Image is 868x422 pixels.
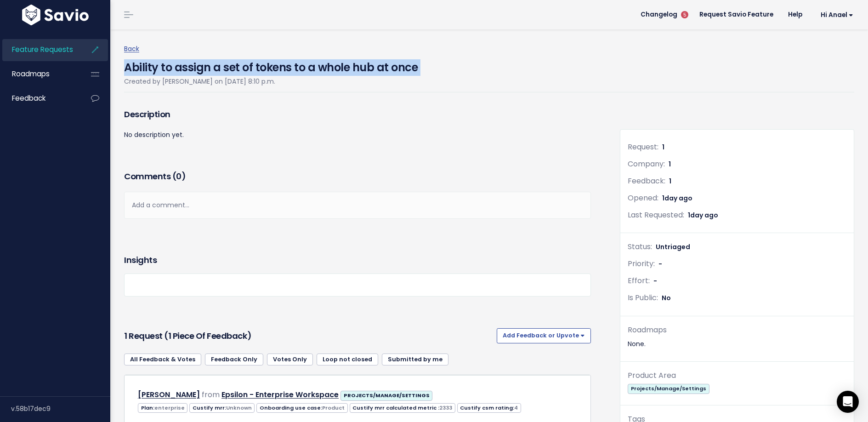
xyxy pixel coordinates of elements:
span: 4 [514,404,518,411]
span: 5 [681,11,688,18]
span: Status: [628,241,652,252]
span: Opened: [628,193,658,203]
a: Submitted by me [382,354,448,365]
span: Custify mrr: [189,403,255,413]
a: [PERSON_NAME] [138,389,200,400]
span: Feedback [12,93,45,103]
span: Feedback: [628,176,665,186]
button: Add Feedback or Upvote [497,328,591,343]
span: 2333 [439,404,452,411]
span: Projects/Manage/Settings [628,384,709,393]
a: Feedback Only [205,354,263,365]
span: 1 [669,177,671,186]
span: Custify csm rating: [457,403,521,413]
a: All Feedback & Votes [124,354,201,365]
span: Product [322,404,345,411]
span: 1 [662,143,664,152]
span: Roadmaps [12,69,50,79]
a: Back [124,44,139,53]
h3: Comments ( ) [124,170,591,183]
span: Last Requested: [628,210,684,220]
span: Untriaged [656,242,690,251]
a: Votes Only [267,354,313,365]
a: Epsilon - Enterprise Workspace [221,389,339,400]
span: Request: [628,142,658,152]
strong: PROJECTS/MANAGE/SETTINGS [344,392,430,399]
span: - [658,259,662,268]
div: None. [628,338,846,350]
div: Product Area [628,369,846,382]
span: Company: [628,159,665,169]
span: Onboarding use case: [256,403,347,413]
span: 1 [669,160,671,169]
a: Loop not closed [317,354,378,365]
span: Is Public: [628,292,658,303]
div: Add a comment... [124,192,591,219]
span: 0 [176,171,182,182]
span: day ago [664,194,692,203]
a: Request Savio Feature [692,8,781,22]
div: v.58b17dec9 [11,397,110,421]
span: Plan: [138,403,187,413]
span: Feature Requests [12,45,73,54]
a: Help [781,8,810,22]
span: Unknown [226,404,252,411]
img: logo-white.9d6f32f41409.svg [20,5,91,25]
span: Priority: [628,258,655,269]
span: Hi Anael [821,11,853,18]
span: Custify mrr calculated metric : [350,403,455,413]
span: Created by [PERSON_NAME] on [DATE] 8:10 p.m. [124,77,275,86]
h4: Ability to assign a set of tokens to a whole hub at once [124,55,418,76]
a: Roadmaps [2,63,76,85]
span: enterprise [154,404,185,411]
div: Open Intercom Messenger [837,391,859,413]
h3: 1 Request (1 piece of Feedback) [124,330,493,342]
span: from [202,389,220,400]
span: day ago [690,211,718,220]
span: 1 [688,211,718,220]
h3: Description [124,108,591,121]
span: Changelog [641,11,677,18]
a: Feedback [2,88,76,109]
p: No description yet. [124,129,591,141]
span: 1 [662,194,692,203]
a: Hi Anael [810,8,861,22]
span: No [662,293,671,302]
span: - [653,276,657,285]
a: Feature Requests [2,39,76,60]
div: Roadmaps [628,324,846,337]
span: Effort: [628,275,650,286]
h3: Insights [124,254,157,267]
